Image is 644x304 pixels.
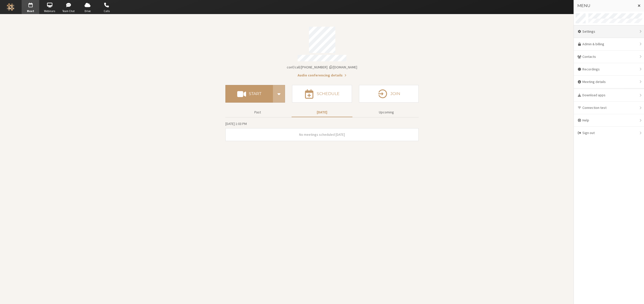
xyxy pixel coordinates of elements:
[79,9,96,13] span: Drive
[574,25,644,38] div: Settings
[98,9,115,13] span: Calls
[317,92,340,96] h4: Schedule
[60,9,77,13] span: Team Chat
[574,38,644,51] a: Admin & billing
[227,108,288,117] button: Past
[249,92,261,96] h4: Start
[574,63,644,76] div: Recordings
[631,291,640,300] iframe: Chat
[292,108,352,117] button: [DATE]
[299,132,345,137] span: No meetings scheduled [DATE]
[574,51,644,63] div: Contacts
[225,23,419,78] section: Account details
[574,89,644,102] div: Download apps
[41,9,58,13] span: Webinars
[225,85,273,103] button: Start
[574,127,644,139] div: Sign out
[273,85,285,103] div: Start conference options
[574,102,644,114] div: Connection test
[390,92,400,96] h4: Join
[7,3,14,11] img: Iotum
[287,65,357,69] span: Copy my meeting room link
[574,76,644,88] div: Meeting details
[225,121,247,126] span: [DATE] 1:03 PM
[225,121,419,141] section: Today's Meetings
[292,85,352,103] button: Schedule
[574,114,644,127] div: Help
[356,108,417,117] button: Upcoming
[577,4,633,8] h3: Menu
[22,9,39,13] span: Meet
[359,85,419,103] button: Join
[298,73,346,78] button: Audio conferencing details
[287,65,357,70] button: Copy my meeting room linkCopy my meeting room link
